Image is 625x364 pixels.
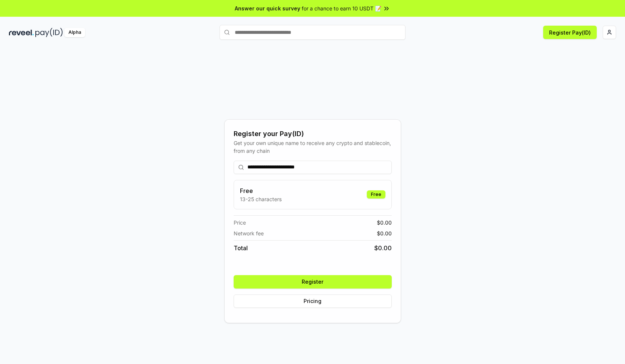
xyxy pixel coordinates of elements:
span: Network fee [234,229,264,237]
h3: Free [240,186,282,195]
span: for a chance to earn 10 USDT 📝 [302,4,381,12]
img: pay_id [35,28,63,37]
span: $ 0.00 [374,244,392,252]
span: $ 0.00 [377,219,392,226]
div: Get your own unique name to receive any crypto and stablecoin, from any chain [234,139,392,155]
span: Answer our quick survey [235,4,300,12]
button: Register [234,275,392,289]
span: Total [234,244,248,252]
button: Pricing [234,294,392,308]
div: Alpha [64,28,85,37]
span: $ 0.00 [377,229,392,237]
span: Price [234,219,246,226]
p: 13-25 characters [240,195,282,203]
button: Register Pay(ID) [543,26,597,39]
img: reveel_dark [9,28,34,37]
div: Register your Pay(ID) [234,129,392,139]
div: Free [367,190,385,199]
